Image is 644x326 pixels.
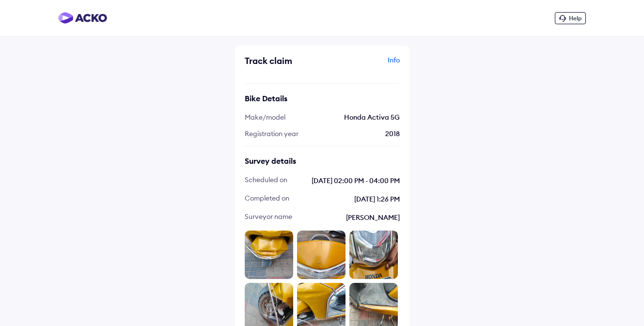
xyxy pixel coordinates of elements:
img: front [297,231,346,279]
div: Survey details [245,156,400,166]
div: Track claim [245,55,320,66]
img: horizontal-gradient.png [58,12,107,24]
img: front [349,231,398,279]
span: Make/model [245,113,285,122]
div: Bike Details [245,93,400,103]
span: Help [569,15,581,22]
span: Registration year [245,129,298,138]
span: [DATE] 1:26 PM [299,194,400,204]
span: scheduled On [245,175,287,186]
span: Honda Activa 5G [344,113,400,122]
span: completed On [245,194,289,204]
span: [DATE] 02:00 PM - 04:00 PM [297,175,400,186]
img: front [245,231,293,279]
span: [PERSON_NAME] [302,212,400,223]
div: Info [325,55,400,74]
span: surveyor Name [245,212,292,223]
span: 2018 [385,129,400,138]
